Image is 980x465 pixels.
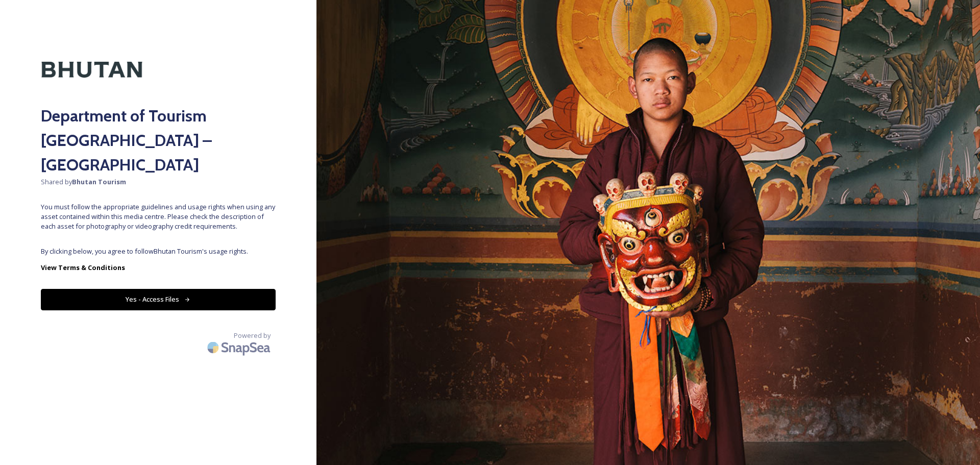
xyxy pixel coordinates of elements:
[41,247,276,256] span: By clicking below, you agree to follow Bhutan Tourism 's usage rights.
[41,202,276,232] span: You must follow the appropriate guidelines and usage rights when using any asset contained within...
[72,177,126,186] strong: Bhutan Tourism
[41,263,125,272] strong: View Terms & Conditions
[41,289,276,310] button: Yes - Access Files
[204,335,276,359] img: SnapSea Logo
[41,41,143,99] img: Kingdom-of-Bhutan-Logo.png
[234,331,271,340] span: Powered by
[41,261,276,274] a: View Terms & Conditions
[41,104,276,177] h2: Department of Tourism [GEOGRAPHIC_DATA] – [GEOGRAPHIC_DATA]
[41,177,276,187] span: Shared by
